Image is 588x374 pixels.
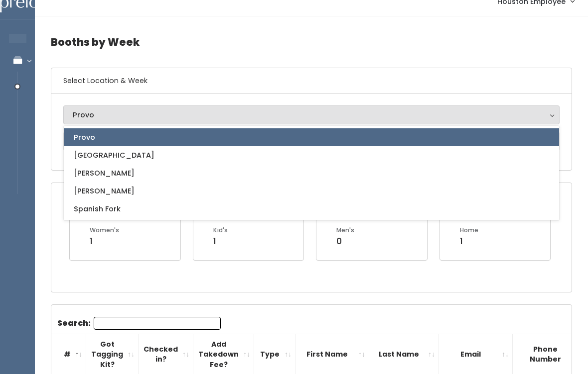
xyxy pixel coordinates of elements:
[74,168,135,179] span: [PERSON_NAME]
[213,226,228,235] div: Kid's
[51,68,572,93] h6: Select Location & Week
[74,203,121,214] span: Spanish Fork
[336,226,354,235] div: Men's
[460,226,478,235] div: Home
[74,150,154,161] span: [GEOGRAPHIC_DATA]
[63,105,560,124] button: Provo
[51,28,572,56] h4: Booths by Week
[90,235,119,248] div: 1
[73,109,550,120] div: Provo
[57,317,221,330] label: Search:
[74,132,95,143] span: Provo
[74,186,135,196] span: [PERSON_NAME]
[94,317,221,330] input: Search:
[336,235,354,248] div: 0
[460,235,478,248] div: 1
[90,226,119,235] div: Women's
[213,235,228,248] div: 1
